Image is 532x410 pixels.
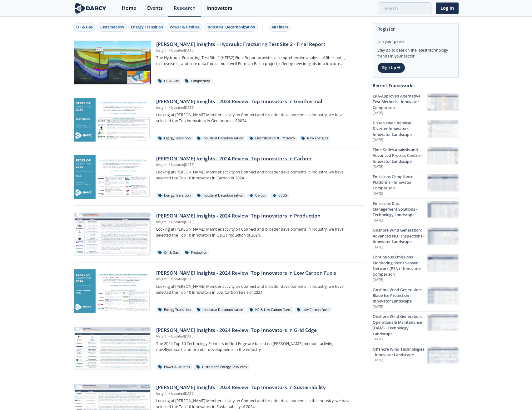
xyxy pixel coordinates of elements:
[373,304,427,309] p: [DATE]
[156,307,193,313] div: Energy Transition
[373,172,459,198] a: Emissions Compliance Platforms - Innovator Comparison [DATE] Emissions Compliance Platforms - Inn...
[156,105,359,110] p: Insight Updated [DATE]
[156,334,359,339] p: Insight Updated [DATE]
[167,277,171,281] span: •
[373,111,427,116] p: [DATE]
[74,23,95,32] button: Oil & Gas
[128,23,166,32] button: Energy Transition
[373,277,427,282] p: [DATE]
[299,136,330,141] div: New Energies
[373,145,459,172] a: Time-Series Analysis and Advanced Process Control - Innovator Landscape [DATE] Time-Series Analys...
[373,118,459,145] a: Dissolvable Chemical Diverter Innovators - Innovator Landscape [DATE] Dissolvable Chemical Divert...
[167,220,171,224] span: •
[156,341,359,352] p: The 2024 Top 10 Technology Pioneers in Grid Edge are based on [PERSON_NAME] member activity, nove...
[74,327,364,370] a: Darcy Insights - 2024 Review: Top Innovators in Grid Edge preview [PERSON_NAME] Insights - 2024 R...
[373,198,459,225] a: Emissions Data Management Solutions - Technology Landscape [DATE] Emissions Data Management Solut...
[156,364,192,370] div: Power & Utilities
[373,227,427,245] div: Onshore Wind Generation: Advanced NDT Inspections - Innovator Landscape
[195,136,245,141] div: Industrial Decarbonization
[156,78,181,84] div: Oil & Gas
[156,162,359,167] p: Insight Updated [DATE]
[74,269,364,313] a: Darcy Insights - 2024 Review: Top Innovators in Low Carbon Fuels preview [PERSON_NAME] Insights -...
[373,311,459,344] a: Onshore Wind Generation: Operations & Maintenance (O&M) - Technology Landscape [DATE] Onshore Win...
[156,41,359,48] div: [PERSON_NAME] Insights - Hydraulic Fracturing Test Site 2 - Final Report
[174,6,196,11] div: Research
[206,6,232,11] div: Innovators
[99,24,124,30] div: Sustainability
[373,254,427,277] div: Continuous Emissions Monitoring: Point Sensor Network (PSN) - Innovator Comparison
[247,193,268,198] div: Carbon
[373,93,427,111] div: EPA-Approved Alternative Test Methods - Innovator Comparison
[373,245,427,250] p: [DATE]
[156,398,359,410] p: Looking at [PERSON_NAME] Member activity on Connect and broader developments in the industry, we ...
[271,193,289,198] div: CCUS
[373,164,427,169] p: [DATE]
[373,201,427,218] div: Emissions Data Management Solutions - Technology Landscape
[183,250,209,256] div: Production
[436,2,459,14] a: Log In
[167,48,171,52] span: •
[373,314,427,337] div: Onshore Wind Generation: Operations & Maintenance (O&M) - Technology Landscape
[373,347,427,358] div: Offshore Wind Technologies - Innovator Landscape
[156,227,359,238] p: Looking at [PERSON_NAME] Member activity on Connect and broader developments in industry, we have...
[74,3,108,14] img: logo-wide.svg
[74,41,364,84] a: Darcy Insights - Hydraulic Fracturing Test Site 2 - Final Report preview [PERSON_NAME] Insights -...
[97,23,127,32] button: Sustainability
[373,287,427,304] div: Onshore Wind Generation: Blade Ice Protection - Innovator Landscape
[167,391,171,396] span: •
[377,44,454,59] div: Stay up to date on the latest technology trends in your sector.
[74,212,364,256] a: Darcy Insights - 2024 Review: Top Innovators in Production preview [PERSON_NAME] Insights - 2024 ...
[269,23,291,32] button: All Filters
[167,105,171,110] span: •
[373,337,427,342] p: [DATE]
[247,307,293,313] div: H2 & Low Carbon Fuels
[183,78,212,84] div: Completions
[379,2,431,14] input: Advanced Search
[373,147,427,164] div: Time-Series Analysis and Advanced Process Control - Innovator Landscape
[167,334,171,338] span: •
[156,48,359,53] p: Insight Updated [DATE]
[373,137,427,142] p: [DATE]
[373,80,459,91] div: Recent Frameworks
[147,6,163,11] div: Events
[131,24,163,30] div: Energy Transition
[373,344,459,366] a: Offshore Wind Technologies - Innovator Landscape [DATE] Offshore Wind Technologies - Innovator La...
[76,24,93,30] div: Oil & Gas
[156,220,359,225] p: Insight Updated [DATE]
[156,391,359,396] p: Insight Updated [DATE]
[156,284,359,295] p: Looking at [PERSON_NAME] Member activity on Connect and broader developments in industry, we have...
[156,212,359,220] div: [PERSON_NAME] Insights - 2024 Review: Top Innovators in Production
[204,23,258,32] button: Industrial Decarbonization
[122,6,136,11] div: Home
[373,225,459,252] a: Onshore Wind Generation: Advanced NDT Inspections - Innovator Landscape [DATE] Onshore Wind Gener...
[156,55,359,67] p: The Hydraulic Fracturing Test Site 2 (HFTS2) Final Report provides a comprehensive analysis of fi...
[156,269,359,277] div: [PERSON_NAME] Insights - 2024 Review: Top Innovators in Low Carbon Fuels
[167,23,202,32] button: Power & Utilities
[247,136,297,141] div: Electrification & Efficiency
[170,24,200,30] div: Power & Utilities
[377,62,405,73] a: Sign Up
[271,24,288,30] div: All Filters
[206,24,255,30] div: Industrial Decarbonization
[373,91,459,118] a: EPA-Approved Alternative Test Methods - Innovator Comparison [DATE] EPA-Approved Alternative Test...
[194,364,249,370] div: Distributed Energy Resources
[373,120,427,137] div: Dissolvable Chemical Diverter Innovators - Innovator Landscape
[295,307,331,313] div: Low Carbon Fuels
[156,136,193,141] div: Energy Transition
[373,218,427,223] p: [DATE]
[156,193,193,198] div: Energy Transition
[377,23,454,34] div: Register
[195,307,245,313] div: Industrial Decarbonization
[156,384,359,391] div: [PERSON_NAME] Insights - 2024 Review: Top Innovators in Sustainability
[156,155,359,162] div: [PERSON_NAME] Insights - 2024 Review: Top Innovators in Carbon
[195,193,245,198] div: Industrial Decarbonization
[373,252,459,284] a: Continuous Emissions Monitoring: Point Sensor Network (PSN) - Innovator Comparison [DATE] Continu...
[156,327,359,334] div: [PERSON_NAME] Insights - 2024 Review: Top Innovators in Grid Edge
[156,98,359,105] div: [PERSON_NAME] Insights - 2024 Review: Top Innovators in Geothermal
[156,169,359,181] p: Looking at [PERSON_NAME] Member activity on Connect and broader developments in industry, we have...
[373,358,427,363] p: [DATE]
[167,162,171,167] span: •
[373,191,427,196] p: [DATE]
[74,155,364,199] a: Darcy Insights - 2024 Review: Top Innovators in Carbon preview [PERSON_NAME] Insights - 2024 Revi...
[156,250,181,256] div: Oil & Gas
